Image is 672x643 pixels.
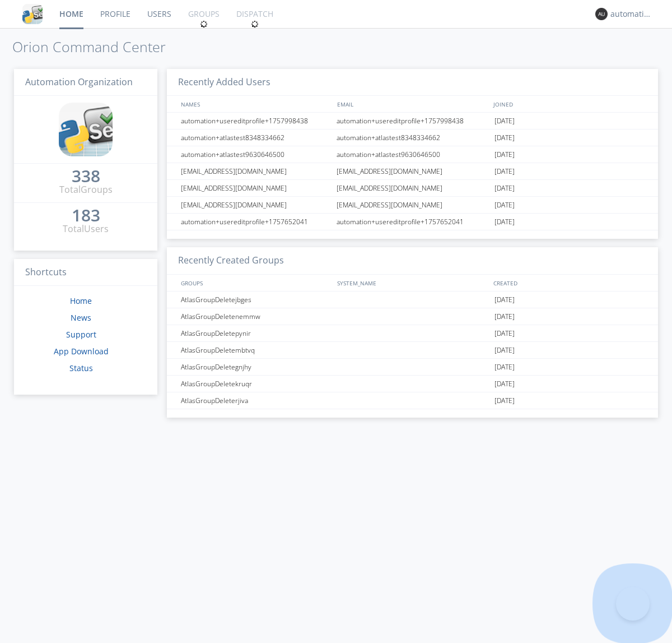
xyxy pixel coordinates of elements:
span: [DATE] [494,129,515,146]
div: [EMAIL_ADDRESS][DOMAIN_NAME] [178,163,333,179]
div: AtlasGroupDeleterjiva [178,392,333,409]
h3: Recently Created Groups [167,247,658,275]
a: automation+atlastest8348334662automation+atlastest8348334662[DATE] [167,129,658,146]
span: [DATE] [494,325,515,342]
div: AtlasGroupDeletenemmw [178,308,333,325]
div: NAMES [178,96,332,112]
span: [DATE] [494,342,515,359]
h3: Shortcuts [14,259,157,286]
div: AtlasGroupDeletejbges [178,292,333,308]
div: automation+atlastest9630646500 [334,146,492,163]
span: [DATE] [494,146,515,163]
a: AtlasGroupDeletenemmw[DATE] [167,308,658,325]
span: [DATE] [494,308,515,325]
a: 338 [72,170,100,183]
a: App Download [54,346,109,357]
span: [DATE] [494,392,515,409]
div: automation+usereditprofile+1757652041 [178,214,333,230]
div: automation+atlas0019 [610,8,652,20]
a: 183 [72,210,100,223]
div: automation+atlastest8348334662 [334,129,492,146]
div: AtlasGroupDeletepynir [178,325,333,341]
div: automation+usereditprofile+1757998438 [178,113,333,129]
span: [DATE] [494,376,515,392]
img: spin.svg [200,20,208,28]
span: [DATE] [494,292,515,308]
div: GROUPS [178,275,332,291]
div: AtlasGroupDeletegnjhy [178,359,333,375]
a: automation+usereditprofile+1757652041automation+usereditprofile+1757652041[DATE] [167,214,658,230]
a: AtlasGroupDeletegnjhy[DATE] [167,359,658,376]
a: AtlasGroupDeletejbges[DATE] [167,292,658,308]
a: automation+atlastest9630646500automation+atlastest9630646500[DATE] [167,146,658,163]
span: [DATE] [494,359,515,376]
span: Automation Organization [25,76,133,88]
a: automation+usereditprofile+1757998438automation+usereditprofile+1757998438[DATE] [167,113,658,129]
a: Home [70,295,92,306]
div: AtlasGroupDeletembtvq [178,342,333,358]
div: automation+atlastest9630646500 [178,146,333,163]
a: [EMAIL_ADDRESS][DOMAIN_NAME][EMAIL_ADDRESS][DOMAIN_NAME][DATE] [167,163,658,180]
a: Status [69,363,93,373]
div: [EMAIL_ADDRESS][DOMAIN_NAME] [334,180,492,196]
img: cddb5a64eb264b2086981ab96f4c1ba7 [59,103,113,156]
div: AtlasGroupDeletekruqr [178,376,333,392]
a: News [71,312,91,323]
div: [EMAIL_ADDRESS][DOMAIN_NAME] [334,197,492,213]
div: [EMAIL_ADDRESS][DOMAIN_NAME] [178,180,333,196]
img: spin.svg [251,20,259,28]
div: automation+atlastest8348334662 [178,129,333,146]
div: Total Users [63,223,109,235]
a: AtlasGroupDeletepynir[DATE] [167,325,658,342]
div: [EMAIL_ADDRESS][DOMAIN_NAME] [334,163,492,179]
h3: Recently Added Users [167,69,658,96]
img: cddb5a64eb264b2086981ab96f4c1ba7 [22,4,43,24]
div: [EMAIL_ADDRESS][DOMAIN_NAME] [178,197,333,213]
div: JOINED [491,96,647,112]
a: [EMAIL_ADDRESS][DOMAIN_NAME][EMAIL_ADDRESS][DOMAIN_NAME][DATE] [167,197,658,214]
span: [DATE] [494,197,515,214]
div: 183 [72,210,100,221]
div: automation+usereditprofile+1757998438 [334,113,492,129]
a: AtlasGroupDeletembtvq[DATE] [167,342,658,359]
a: [EMAIL_ADDRESS][DOMAIN_NAME][EMAIL_ADDRESS][DOMAIN_NAME][DATE] [167,180,658,197]
span: [DATE] [494,113,515,129]
div: CREATED [491,275,647,291]
a: Support [66,329,96,340]
iframe: Toggle Customer Support [616,587,650,621]
div: EMAIL [334,96,491,112]
span: [DATE] [494,163,515,180]
a: AtlasGroupDeletekruqr[DATE] [167,376,658,392]
div: SYSTEM_NAME [334,275,491,291]
span: [DATE] [494,214,515,230]
img: 373638.png [595,8,608,20]
div: Total Groups [59,183,113,196]
a: AtlasGroupDeleterjiva[DATE] [167,392,658,409]
div: 338 [72,170,100,182]
div: automation+usereditprofile+1757652041 [334,214,492,230]
span: [DATE] [494,180,515,197]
